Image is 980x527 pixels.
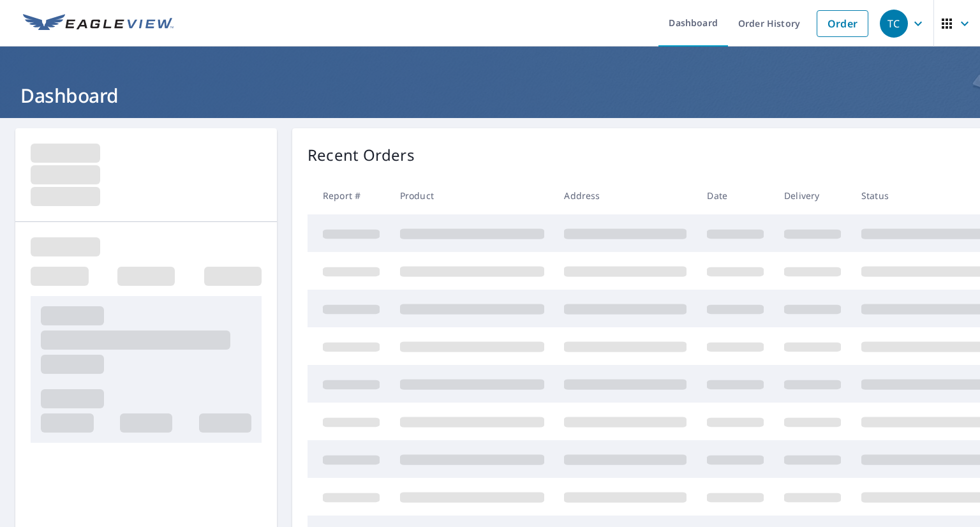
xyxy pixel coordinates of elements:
[554,177,697,214] th: Address
[15,82,965,108] h1: Dashboard
[817,10,868,37] a: Order
[697,177,774,214] th: Date
[390,177,554,214] th: Product
[308,144,415,167] p: Recent Orders
[23,14,174,33] img: EV Logo
[774,177,851,214] th: Delivery
[880,10,908,38] div: TC
[308,177,390,214] th: Report #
